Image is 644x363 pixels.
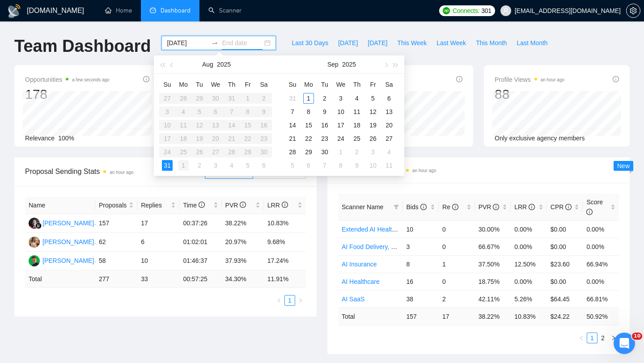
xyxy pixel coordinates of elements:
div: 21 [287,133,298,144]
td: $ 24.22 [547,308,583,325]
span: Opportunities [25,74,110,85]
span: right [611,335,616,341]
td: 2025-10-11 [381,159,397,172]
span: info-circle [493,204,499,210]
a: SS[PERSON_NAME] [29,219,94,226]
span: Replies [141,200,169,210]
span: This Week [397,38,427,48]
td: 34.30 % [222,270,264,288]
td: 2025-09-02 [317,92,333,105]
td: 38.22 % [475,308,511,325]
div: 2 [352,147,362,157]
div: 9 [319,106,330,117]
span: CPR [551,203,572,211]
input: End date [222,38,263,48]
span: left [579,335,584,341]
td: 8 [402,255,439,273]
td: 2025-09-06 [381,92,397,105]
td: $0.00 [547,220,583,238]
td: 18.75% [475,273,511,290]
td: 66.94% [583,255,619,273]
td: 0.00% [583,238,619,255]
td: 2025-09-07 [284,105,301,118]
div: 15 [303,120,314,131]
td: 2025-09-12 [365,105,381,118]
td: 2025-10-10 [365,159,381,172]
a: setting [626,7,640,14]
td: 2025-09-04 [349,92,365,105]
div: 31 [162,160,173,171]
img: upwork-logo.png [443,7,450,14]
td: 2025-09-06 [256,159,272,172]
td: 2025-09-18 [349,118,365,132]
time: an hour ago [541,77,564,82]
td: 2025-09-13 [381,105,397,118]
td: 2025-09-20 [381,118,397,132]
td: 9.68% [264,233,306,252]
th: Proposals [95,197,137,214]
td: 0.00% [511,220,547,238]
div: 7 [319,160,330,171]
span: filter [394,204,399,210]
th: Tu [191,77,208,92]
span: Dashboard [161,7,191,14]
div: 26 [368,133,378,144]
div: 25 [352,133,362,144]
td: 2025-10-01 [333,145,349,159]
div: 29 [303,147,314,157]
td: 2025-08-31 [159,159,175,172]
td: 2025-10-04 [381,145,397,159]
span: PVR [225,202,246,209]
td: 157 [95,214,137,233]
button: This Month [471,36,512,50]
span: info-circle [420,204,427,210]
div: 5 [368,93,378,104]
li: 2 [597,333,608,343]
span: swap-right [211,39,218,46]
span: filter [392,200,401,214]
span: 10 [632,333,642,340]
div: 22 [303,133,314,144]
td: 2025-10-09 [349,159,365,172]
td: 2025-09-14 [284,118,301,132]
span: New [617,162,630,169]
td: 0 [439,273,475,290]
a: AI Insurance [342,261,377,268]
button: [DATE] [333,36,363,50]
td: 2025-09-28 [284,145,301,159]
td: 30.00% [475,220,511,238]
span: [DATE] [338,38,358,48]
div: 31 [287,93,298,104]
span: user [503,8,509,14]
div: 12 [368,106,378,117]
td: 2025-10-07 [317,159,333,172]
th: Fr [240,77,256,92]
span: LRR [267,202,288,209]
td: $23.60 [547,255,583,273]
td: 3 [402,238,439,255]
td: 17.24% [264,252,306,270]
td: 10 [137,252,179,270]
td: 2025-09-03 [208,159,224,172]
span: Last Month [517,38,547,48]
div: 28 [287,147,298,157]
td: 2025-09-29 [301,145,317,159]
td: 2025-09-21 [284,132,301,145]
th: Mo [301,77,317,92]
span: info-circle [282,202,288,208]
span: right [298,298,303,303]
td: 2025-10-02 [349,145,365,159]
th: We [333,77,349,92]
li: Previous Page [274,295,284,306]
span: Time [183,202,204,209]
td: 01:02:01 [179,233,221,252]
div: 10 [335,106,346,117]
div: 20 [384,120,394,131]
th: Replies [137,197,179,214]
td: 2025-09-15 [301,118,317,132]
div: [PERSON_NAME] [42,256,94,266]
td: Total [25,270,95,288]
button: This Week [392,36,432,50]
td: 33 [137,270,179,288]
td: 2025-09-01 [301,92,317,105]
